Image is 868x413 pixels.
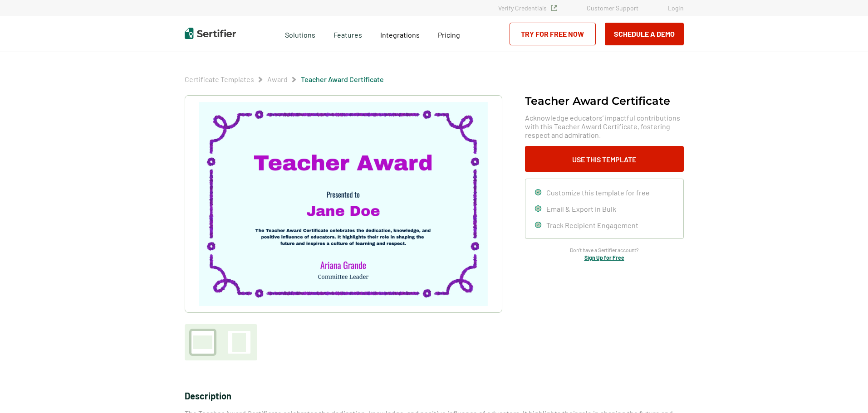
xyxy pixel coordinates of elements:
[498,4,557,12] a: Verify Credentials
[185,390,231,401] span: Description
[584,254,624,261] a: Sign Up for Free
[380,28,420,39] a: Integrations
[267,75,288,83] a: Award
[668,4,684,12] a: Login
[438,28,460,39] a: Pricing
[546,204,616,213] span: Email & Export in Bulk
[185,28,236,39] img: Sertifier | Digital Credentialing Platform
[570,246,639,254] span: Don’t have a Sertifier account?
[333,28,362,39] span: Features
[185,75,254,83] a: Certificate Templates
[525,113,684,139] span: Acknowledge educators’ impactful contributions with this Teacher Award Certificate, fostering res...
[301,75,384,83] a: Teacher Award Certificate
[199,102,487,306] img: Teacher Award Certificate
[546,221,638,229] span: Track Recipient Engagement
[285,28,315,39] span: Solutions
[185,75,384,84] div: Breadcrumb
[525,95,670,107] h1: Teacher Award Certificate
[546,188,650,197] span: Customize this template for free
[438,30,460,39] span: Pricing
[380,30,420,39] span: Integrations
[510,23,596,45] a: Try for Free Now
[587,4,638,12] a: Customer Support
[525,146,684,172] button: Use This Template
[551,5,557,11] img: Verified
